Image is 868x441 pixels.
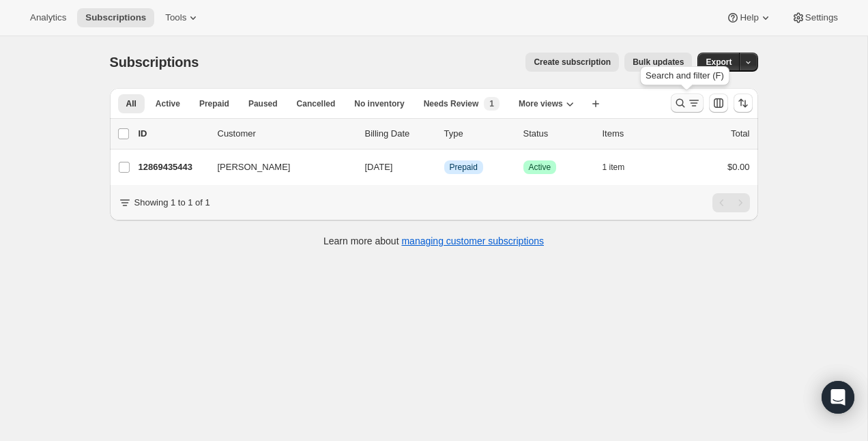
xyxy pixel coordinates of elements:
span: 1 item [603,162,625,173]
span: Create subscription [534,57,611,68]
span: Analytics [30,12,66,23]
button: 1 item [603,158,640,177]
span: Settings [805,12,838,23]
span: Subscriptions [85,12,146,23]
p: Showing 1 to 1 of 1 [134,196,210,210]
span: Active [529,162,551,173]
div: Items [603,127,671,141]
button: Bulk updates [624,53,692,72]
button: Help [718,8,780,27]
p: Billing Date [365,127,433,141]
span: Active [156,98,180,109]
span: No inventory [354,98,404,109]
button: Subscriptions [77,8,154,27]
span: Paused [248,98,278,109]
span: Help [740,12,758,23]
p: Learn more about [323,234,544,248]
button: More views [510,94,582,113]
button: Search and filter results [671,94,704,113]
div: Type [444,127,512,141]
span: Needs Review [424,98,479,109]
nav: Pagination [712,193,750,212]
button: Create new view [585,94,607,113]
span: More views [519,98,563,109]
p: ID [139,127,207,141]
button: [PERSON_NAME] [209,156,346,178]
p: 12869435443 [139,160,207,174]
span: Cancelled [297,98,336,109]
span: [DATE] [365,162,393,172]
button: Create subscription [525,53,619,72]
p: Customer [218,127,354,141]
button: Analytics [22,8,74,27]
div: Open Intercom Messenger [822,381,854,414]
p: Status [523,127,592,141]
div: 12869435443[PERSON_NAME][DATE]InfoPrepaidSuccessActive1 item$0.00 [139,158,750,177]
button: Settings [783,8,846,27]
span: $0.00 [727,162,750,172]
span: Tools [165,12,186,23]
p: Total [731,127,749,141]
span: All [126,98,136,109]
button: Export [697,53,740,72]
span: 1 [489,98,494,109]
span: [PERSON_NAME] [218,160,291,174]
a: managing customer subscriptions [401,236,544,246]
span: Prepaid [450,162,478,173]
span: Prepaid [199,98,229,109]
span: Bulk updates [633,57,684,68]
span: Export [706,57,732,68]
div: IDCustomerBilling DateTypeStatusItemsTotal [139,127,750,141]
span: Subscriptions [110,55,199,70]
button: Tools [157,8,208,27]
button: Customize table column order and visibility [709,94,728,113]
button: Sort the results [734,94,753,113]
